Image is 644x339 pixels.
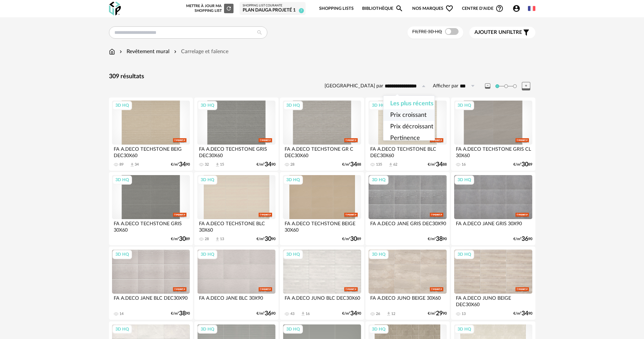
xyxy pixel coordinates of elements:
a: 3D HQ FA A.DECO TECHSTONE BEIGE 30X60 €/m²3089 [280,172,364,245]
span: 38 [179,311,186,316]
span: Prix croissant [390,112,426,118]
a: 3D HQ FA A.DECO JANE BLC 30X90 €/m²3690 [194,247,278,320]
div: 15 [220,162,224,167]
div: €/m² 90 [257,162,275,167]
div: 3D HQ [283,325,303,334]
span: Prix décroissant [390,124,433,130]
div: €/m² 90 [257,311,275,316]
img: svg+xml;base64,PHN2ZyB3aWR0aD0iMTYiIGhlaWdodD0iMTYiIHZpZXdCb3g9IjAgMCAxNiAxNiIgZmlsbD0ibm9uZSIgeG... [118,48,124,56]
div: €/m² 90 [171,311,190,316]
div: 3D HQ [454,325,474,334]
span: Magnify icon [395,4,403,13]
div: FA A.DECO JANE BLC 30X90 [197,294,275,307]
div: 12 [391,312,395,316]
span: 30 [265,237,271,241]
div: €/m² 90 [171,162,190,167]
div: 3D HQ [369,175,388,184]
div: 3D HQ [112,325,132,334]
div: 14 [119,312,124,316]
div: €/m² 88 [342,162,361,167]
a: 3D HQ FA A.DECO JANE GRIS DEC30X90 €/m²3890 [365,172,449,245]
a: 3D HQ FA A.DECO JANE GRIS 30X90 €/m²3690 [451,172,535,245]
div: €/m² 89 [171,237,190,241]
div: FA A.DECO JUNO BEIGE 30X60 [369,294,446,307]
span: Account Circle icon [512,4,524,13]
a: 3D HQ FA A.DECO JUNO BEIGE DEC30X60 13 €/m²3490 [451,247,535,320]
a: 3D HQ FA A.DECO TECHSTONE GRIS CL 30X60 16 €/m²3089 [451,98,535,171]
span: Download icon [130,162,135,167]
span: Download icon [215,237,220,242]
div: €/m² 90 [257,237,275,241]
div: 3D HQ [198,325,217,334]
div: 3D HQ [454,175,474,184]
div: FA A.DECO JUNO BEIGE DEC30X60 [454,294,532,307]
span: 34 [179,162,186,167]
span: Ajouter un [474,30,506,35]
div: €/m² 89 [342,237,361,241]
div: FA A.DECO TECHSTONE BLC DEC30X60 [369,145,446,158]
span: 30 [350,237,357,241]
a: 3D HQ FA A.DECO TECHSTONE GRIS 30X60 €/m²3089 [109,172,193,245]
span: 36 [521,237,528,241]
a: 3D HQ FA A.DECO TECHSTONE BEIG DEC30X60 89 Download icon 34 €/m²3490 [109,98,193,171]
img: svg+xml;base64,PHN2ZyB3aWR0aD0iMTYiIGhlaWdodD0iMTciIHZpZXdCb3g9IjAgMCAxNiAxNyIgZmlsbD0ibm9uZSIgeG... [109,48,115,56]
div: 3D HQ [112,101,132,110]
div: 62 [393,162,397,167]
img: fr [528,5,535,12]
label: [GEOGRAPHIC_DATA] par [325,83,383,89]
span: 38 [436,237,443,241]
span: 30 [179,237,186,241]
div: 3D HQ [112,250,132,259]
div: 3D HQ [283,175,303,184]
div: FA A.DECO JUNO BLC DEC30X60 [283,294,361,307]
span: Les plus récents [390,101,434,107]
span: Refresh icon [226,6,232,10]
div: FA A.DECO TECHSTONE GRIS 30X60 [112,219,190,233]
div: FA A.DECO JANE GRIS DEC30X90 [369,219,446,233]
div: €/m² 89 [513,162,532,167]
a: 3D HQ FA A.DECO JUNO BLC DEC30X60 43 Download icon 16 €/m²3490 [280,247,364,320]
span: Centre d'aideHelp Circle Outline icon [462,4,504,13]
span: Pertinence [390,135,420,141]
div: 43 [290,312,294,316]
a: Shopping Lists [319,1,354,17]
span: Filtre 3D HQ [412,29,442,34]
div: €/m² 90 [513,311,532,316]
div: 3D HQ [369,325,388,334]
div: FA A.DECO TECHSTONE BLC 30X60 [197,219,275,233]
div: €/m² 88 [428,162,447,167]
div: 3D HQ [454,250,474,259]
span: 34 [521,311,528,316]
span: Download icon [386,311,391,316]
div: 3D HQ [198,175,217,184]
div: FA A.DECO JANE GRIS 30X90 [454,219,532,233]
a: Shopping List courante PLAN Dauga projeté 1 7 [243,4,303,14]
span: Download icon [388,162,393,167]
div: 16 [306,312,310,316]
div: 89 [119,162,124,167]
div: 16 [462,162,466,167]
span: 34 [350,311,357,316]
div: 3D HQ [198,101,217,110]
a: 3D HQ FA A.DECO JUNO BEIGE 30X60 26 Download icon 12 €/m²2990 [365,247,449,320]
div: FA A.DECO TECHSTONE BEIGE 30X60 [283,219,361,233]
div: 3D HQ [198,250,217,259]
div: €/m² 90 [428,237,447,241]
span: Download icon [301,311,306,316]
div: 3D HQ [112,175,132,184]
div: 26 [376,312,380,316]
div: €/m² 90 [342,311,361,316]
span: Nos marques [412,1,453,17]
div: 13 [462,312,466,316]
div: PLAN Dauga projeté 1 [243,7,303,14]
label: Afficher par [433,83,458,89]
div: 135 [376,162,382,167]
a: 3D HQ FA A.DECO TECHSTONE GR C DEC30X60 28 €/m²3488 [280,98,364,171]
a: 3D HQ FA A.DECO TECHSTONE BLC DEC30X60 135 Download icon 62 €/m²3488 [365,98,449,171]
span: Account Circle icon [512,4,520,13]
span: 34 [265,162,271,167]
a: 3D HQ FA A.DECO TECHSTONE GRIS DEC30X60 32 Download icon 15 €/m²3490 [194,98,278,171]
span: 34 [436,162,443,167]
div: €/m² 90 [513,237,532,241]
div: Revêtement mural [118,48,170,56]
